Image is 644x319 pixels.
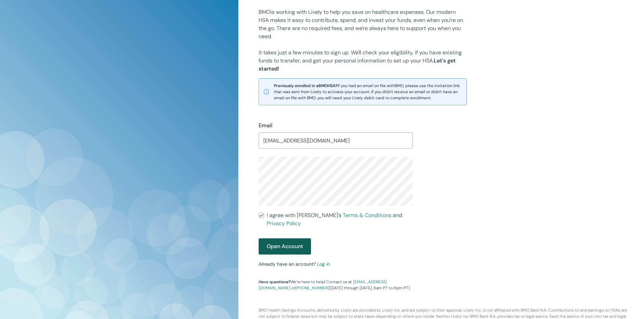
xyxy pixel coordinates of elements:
[267,211,413,228] span: I agree with [PERSON_NAME]’s and
[343,212,391,219] a: Terms & Conditions
[317,261,330,267] a: Log in
[274,83,462,101] span: If you had an email on file with BMO , please use the invitation link that was sent from Lively t...
[259,279,413,291] p: We're here to help! Contact us at or ([DATE] through [DATE], 6am PT to 6pm PT).
[274,83,337,88] strong: Previously enrolled in a BMO HSA?
[267,220,301,227] a: Privacy Policy
[259,49,467,73] p: It takes just a few minutes to sign up. We'll check your eligibility, if you have existing funds ...
[259,261,330,267] small: Already have an account?
[259,122,272,130] label: Email
[259,279,290,285] strong: Have questions?
[259,238,311,255] button: Open Account
[259,8,467,41] p: BMO is working with Lively to help you save on healthcare expenses. Our modern HSA makes it easy ...
[295,285,329,291] a: [PHONE_NUMBER]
